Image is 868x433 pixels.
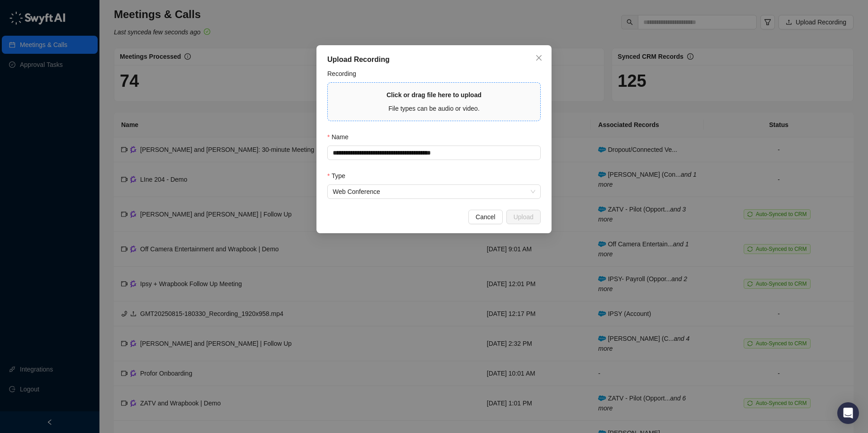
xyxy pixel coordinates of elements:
[468,210,503,224] button: Cancel
[327,54,541,65] div: Upload Recording
[506,210,541,224] button: Upload
[837,402,859,424] div: Open Intercom Messenger
[535,54,542,61] span: close
[333,185,535,198] span: Web Conference
[387,91,481,99] strong: Click or drag file here to upload
[328,83,540,121] span: Click or drag file here to uploadFile types can be audio or video.
[388,105,480,112] span: File types can be audio or video.
[327,69,363,79] label: Recording
[327,146,541,160] input: Name
[476,212,495,222] span: Cancel
[532,51,546,65] button: Close
[327,171,352,181] label: Type
[327,132,355,142] label: Name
